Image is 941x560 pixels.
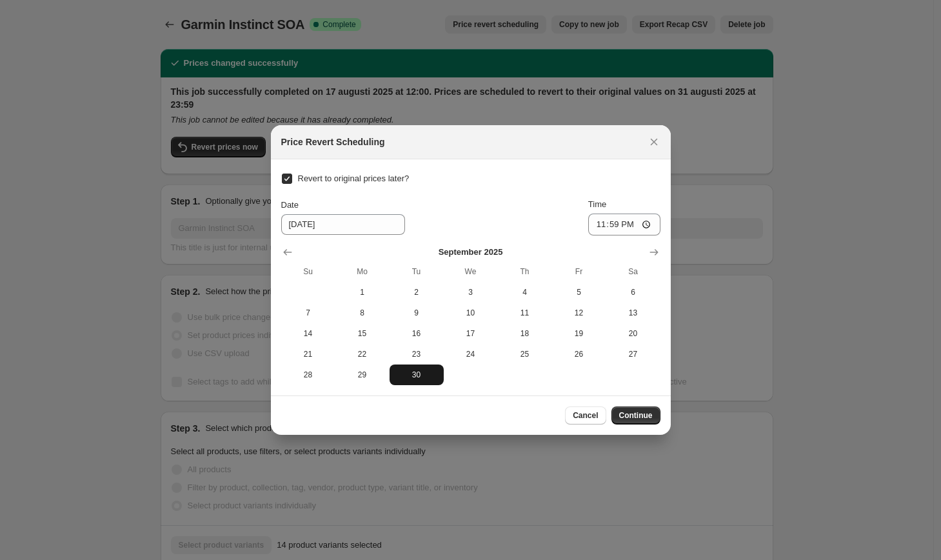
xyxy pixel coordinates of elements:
[588,199,606,209] span: Time
[588,214,660,235] input: 12:00
[557,266,601,277] span: Fr
[395,308,439,318] span: 9
[565,406,606,425] button: Cancel
[606,261,660,282] th: Saturday
[335,303,390,323] button: Monday September 8 2025
[335,344,390,365] button: Monday September 22 2025
[281,303,335,323] button: Sunday September 7 2025
[557,308,601,318] span: 12
[498,261,552,282] th: Thursday
[557,328,601,339] span: 19
[498,323,552,344] button: Thursday September 18 2025
[281,323,335,344] button: Sunday September 14 2025
[298,174,410,183] span: Revert to original prices later?
[390,282,444,303] button: Tuesday September 2 2025
[444,323,498,344] button: Wednesday September 17 2025
[645,133,663,151] button: Close
[498,282,552,303] button: Thursday September 4 2025
[335,282,390,303] button: Monday September 1 2025
[444,344,498,365] button: Wednesday September 24 2025
[395,266,439,277] span: Tu
[611,266,655,277] span: Sa
[335,365,390,385] button: Monday September 29 2025
[611,349,655,359] span: 27
[449,308,493,318] span: 10
[645,243,663,261] button: Show next month, October 2025
[286,328,330,339] span: 14
[341,308,384,318] span: 8
[552,323,606,344] button: Friday September 19 2025
[395,328,439,339] span: 16
[390,323,444,344] button: Tuesday September 16 2025
[395,287,439,297] span: 2
[335,323,390,344] button: Monday September 15 2025
[286,266,330,277] span: Su
[449,287,493,297] span: 3
[503,287,547,297] span: 4
[573,410,598,421] span: Cancel
[449,266,493,277] span: We
[281,200,299,210] span: Date
[341,328,384,339] span: 15
[503,308,547,318] span: 11
[444,261,498,282] th: Wednesday
[503,328,547,339] span: 18
[444,303,498,323] button: Wednesday September 10 2025
[335,261,390,282] th: Monday
[390,344,444,365] button: Tuesday September 23 2025
[606,344,660,365] button: Saturday September 27 2025
[552,344,606,365] button: Friday September 26 2025
[611,308,655,318] span: 13
[281,135,385,148] h2: Price Revert Scheduling
[552,261,606,282] th: Friday
[286,370,330,380] span: 28
[611,406,660,425] button: Continue
[341,370,384,380] span: 29
[606,303,660,323] button: Saturday September 13 2025
[286,349,330,359] span: 21
[503,266,547,277] span: Th
[395,349,439,359] span: 23
[341,349,384,359] span: 22
[390,365,444,385] button: Tuesday September 30 2025
[606,282,660,303] button: Saturday September 6 2025
[390,303,444,323] button: Tuesday September 9 2025
[619,410,653,421] span: Continue
[557,287,601,297] span: 5
[281,365,335,385] button: Sunday September 28 2025
[341,287,384,297] span: 1
[281,344,335,365] button: Sunday September 21 2025
[281,214,405,235] input: 8/25/2025
[390,261,444,282] th: Tuesday
[606,323,660,344] button: Saturday September 20 2025
[552,282,606,303] button: Friday September 5 2025
[611,287,655,297] span: 6
[444,282,498,303] button: Wednesday September 3 2025
[281,261,335,282] th: Sunday
[503,349,547,359] span: 25
[449,349,493,359] span: 24
[557,349,601,359] span: 26
[611,328,655,339] span: 20
[279,243,297,261] button: Show previous month, August 2025
[498,344,552,365] button: Thursday September 25 2025
[498,303,552,323] button: Thursday September 11 2025
[341,266,384,277] span: Mo
[449,328,493,339] span: 17
[395,370,439,380] span: 30
[552,303,606,323] button: Friday September 12 2025
[286,308,330,318] span: 7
